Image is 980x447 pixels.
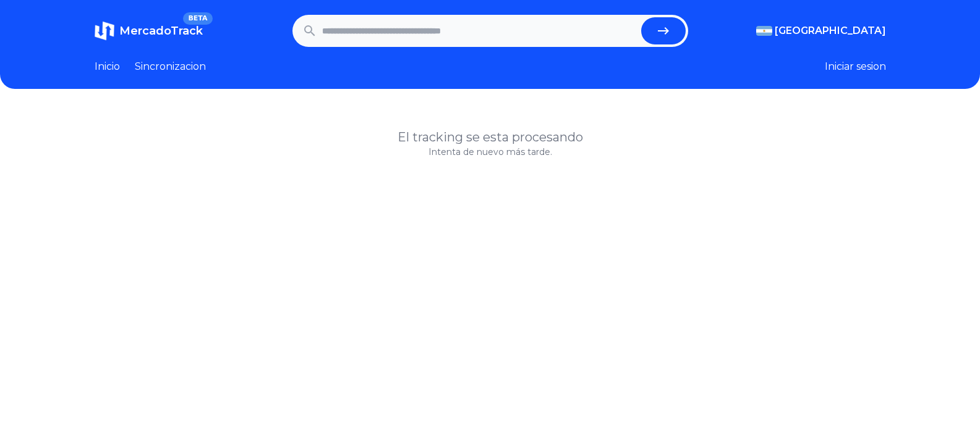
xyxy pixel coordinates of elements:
[756,23,886,38] button: [GEOGRAPHIC_DATA]
[756,26,772,36] img: Argentina
[95,128,886,146] h1: El tracking se esta procesando
[95,21,114,41] img: MercadoTrack
[95,146,886,158] p: Intenta de nuevo más tarde.
[825,59,886,74] button: Iniciar sesion
[775,23,886,38] span: [GEOGRAPHIC_DATA]
[95,21,203,41] a: MercadoTrackBETA
[119,24,203,38] span: MercadoTrack
[183,12,212,25] span: BETA
[95,59,120,74] a: Inicio
[135,59,206,74] a: Sincronizacion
